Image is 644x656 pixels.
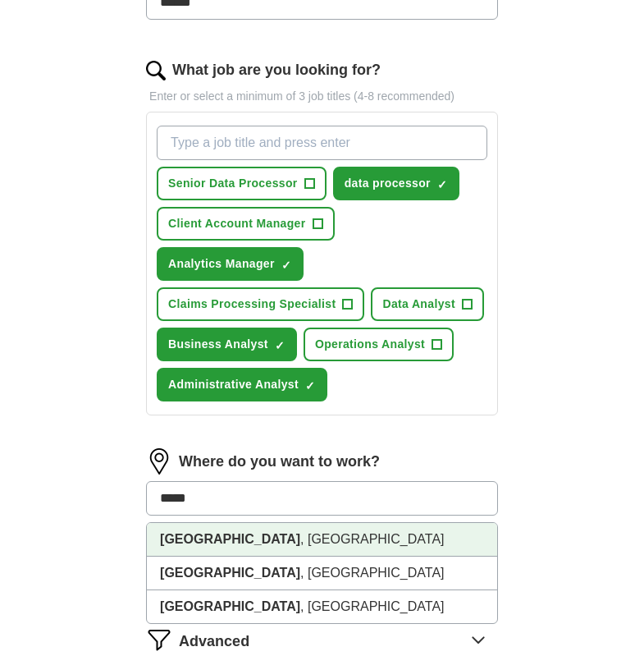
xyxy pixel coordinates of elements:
button: Senior Data Processor [157,167,327,200]
label: Where do you want to work? [179,451,380,473]
span: data processor [345,175,431,192]
button: Administrative Analyst✓ [157,368,327,401]
span: ✓ [281,259,291,272]
span: Claims Processing Specialist [168,296,336,313]
span: Business Analyst [168,336,268,353]
span: Senior Data Processor [168,175,298,192]
button: Operations Analyst [304,328,454,361]
span: ✓ [305,379,315,392]
p: Enter or select a minimum of 3 job titles (4-8 recommended) [146,88,498,105]
button: Client Account Manager [157,207,334,241]
button: Analytics Manager✓ [157,247,304,281]
button: data processor✓ [333,167,459,200]
label: What job are you looking for? [172,59,381,81]
span: Analytics Manager [168,255,275,273]
button: Claims Processing Specialist [157,287,364,321]
img: search.png [146,61,166,80]
span: ✓ [275,339,285,352]
span: Data Analyst [382,296,455,313]
strong: [GEOGRAPHIC_DATA] [160,566,300,580]
li: , [GEOGRAPHIC_DATA] [147,557,497,590]
li: , [GEOGRAPHIC_DATA] [147,523,497,557]
li: , [GEOGRAPHIC_DATA] [147,590,497,623]
span: Operations Analyst [315,336,425,353]
strong: [GEOGRAPHIC_DATA] [160,532,300,546]
img: location.png [146,448,172,475]
strong: [GEOGRAPHIC_DATA] [160,599,300,613]
span: ✓ [437,178,447,191]
span: Administrative Analyst [168,376,299,393]
button: Business Analyst✓ [157,328,297,361]
button: Data Analyst [371,287,484,321]
span: Client Account Manager [168,215,305,232]
span: Advanced [179,631,249,653]
img: filter [146,626,172,653]
input: Type a job title and press enter [157,126,487,160]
